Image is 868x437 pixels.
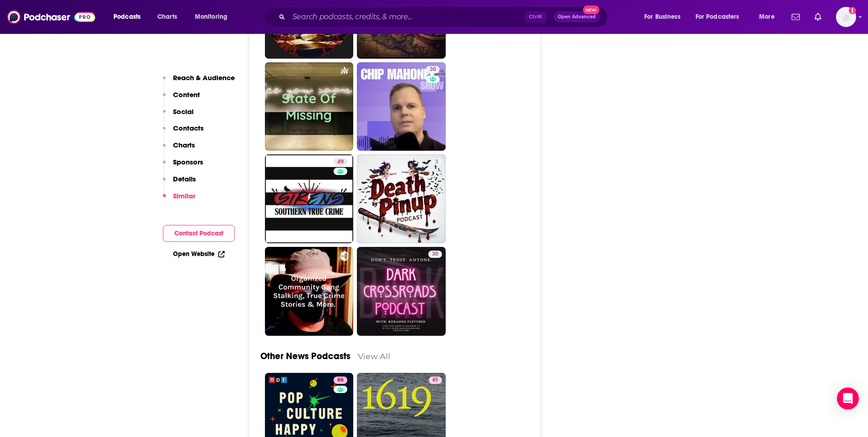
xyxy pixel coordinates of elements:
span: 30 [430,65,436,74]
button: open menu [638,10,692,24]
div: Search podcasts, credits, & more... [272,6,616,27]
a: 30 [426,66,440,73]
a: Show notifications dropdown [811,9,825,25]
a: 3 [431,158,442,165]
span: 86 [337,376,344,385]
a: 86 [334,377,347,384]
p: Sponsors [173,158,203,166]
a: Charts [151,10,183,24]
span: Podcasts [113,11,140,23]
span: 61 [432,376,438,385]
a: 3 [357,154,446,243]
button: Similar [163,191,195,208]
button: Reach & Audience [163,73,235,90]
button: open menu [753,10,786,24]
span: For Business [644,11,680,23]
a: 30 [357,62,446,151]
a: 61 [429,377,442,384]
a: View All [358,351,390,361]
button: Charts [163,141,195,158]
button: open menu [189,10,239,24]
button: Contacts [163,124,204,141]
button: Open AdvancedNew [554,11,600,22]
p: Social [173,107,194,116]
p: Details [173,175,196,183]
button: Sponsors [163,158,203,175]
span: Monitoring [195,11,227,23]
img: Podchaser - Follow, Share and Rate Podcasts [7,8,95,26]
span: Logged in as SusanHershberg [836,7,856,27]
span: New [583,5,599,14]
span: More [759,11,775,23]
a: Open Website [173,250,225,258]
button: open menu [690,10,753,24]
button: open menu [107,10,152,24]
a: Show notifications dropdown [788,9,803,25]
p: Reach & Audience [173,73,235,82]
img: User Profile [836,7,856,27]
p: Charts [173,141,195,149]
span: Open Advanced [558,15,596,19]
span: 3 [435,158,438,167]
p: Contacts [173,124,204,132]
span: 30 [432,250,438,259]
div: Open Intercom Messenger [837,388,859,410]
button: Show profile menu [836,7,856,27]
a: Other News Podcasts [260,350,350,362]
a: 30 [357,247,446,336]
a: 49 [265,154,354,243]
p: Content [173,90,200,99]
button: Contact Podcast [163,225,235,242]
a: 49 [334,158,347,165]
button: Content [163,90,200,107]
p: Similar [173,191,195,200]
button: Details [163,175,196,191]
span: 49 [337,158,344,167]
span: Charts [157,11,177,23]
span: Ctrl K [525,11,546,23]
span: For Podcasters [695,11,739,23]
input: Search podcasts, credits, & more... [289,10,525,24]
svg: Add a profile image [849,7,856,14]
button: Social [163,107,194,124]
a: 30 [428,251,442,258]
